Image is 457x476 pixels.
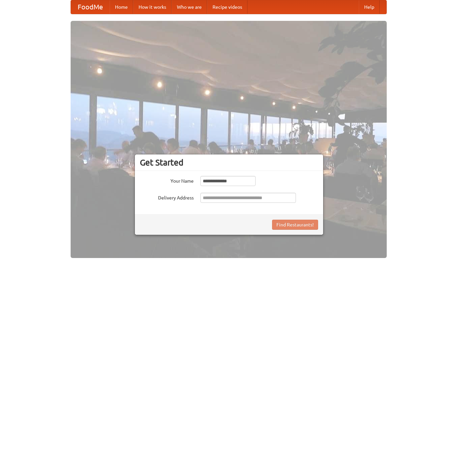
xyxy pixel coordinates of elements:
[172,0,207,14] a: Who we are
[272,220,318,230] button: Find Restaurants!
[140,193,194,201] label: Delivery Address
[140,176,194,184] label: Your Name
[359,0,380,14] a: Help
[110,0,133,14] a: Home
[71,0,110,14] a: FoodMe
[133,0,172,14] a: How it works
[140,157,318,168] h3: Get Started
[207,0,247,14] a: Recipe videos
